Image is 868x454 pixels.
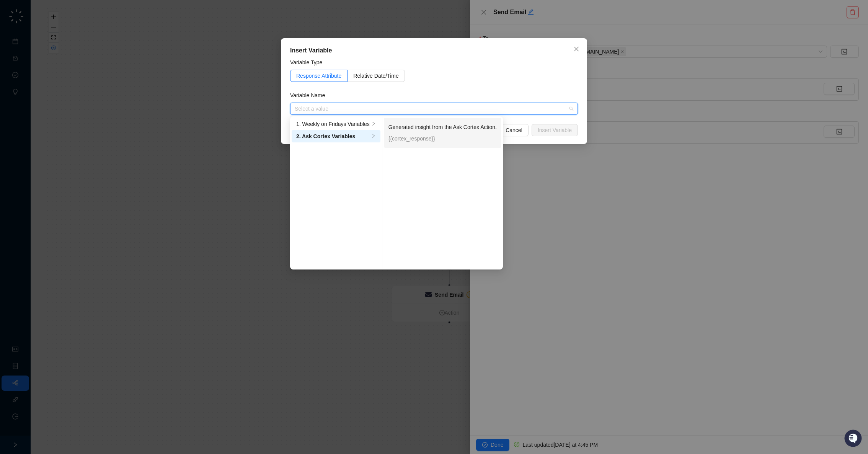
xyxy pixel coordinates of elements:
span: right [371,134,376,138]
div: 1. Weekly on Fridays Variables [296,120,370,128]
button: Cancel [499,124,529,136]
img: Swyft AI [8,7,23,23]
p: {{cortex_response}} [388,134,497,143]
span: close [573,46,579,52]
h2: How can we help? [8,42,139,55]
img: 5124521997842_fc6d7dfcefe973c2e489_88.png [8,69,21,83]
span: Relative Date/Time [353,73,399,79]
span: Pylon [76,126,93,131]
li: Generated insight from the Ask Cortex Action. [384,118,501,148]
span: Status [42,107,59,114]
div: Insert Variable [290,46,578,55]
div: 📶 [34,108,41,114]
li: 2. Ask Cortex Variables [292,130,380,142]
button: Start new chat [130,71,139,80]
span: Response Attribute [296,73,341,79]
iframe: Open customer support [844,429,864,449]
li: 1. Weekly on Fridays Variables [292,118,380,130]
a: 📶Status [31,104,62,118]
div: 2. Ask Cortex Variables [296,132,370,140]
span: right [371,121,376,126]
label: Variable Name [290,91,330,100]
span: Cancel [506,126,522,134]
div: Start new chat [26,69,126,77]
button: Close [570,43,582,55]
span: Docs [15,107,28,114]
p: Welcome 👋 [8,30,139,42]
div: 📚 [8,108,14,114]
p: Generated insight from the Ask Cortex Action. [388,123,497,131]
a: 📚Docs [5,104,31,118]
div: We're offline, we'll be back soon [26,77,100,83]
label: Variable Type [290,58,328,67]
button: Insert Variable [532,124,578,136]
a: Powered byPylon [54,125,93,131]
